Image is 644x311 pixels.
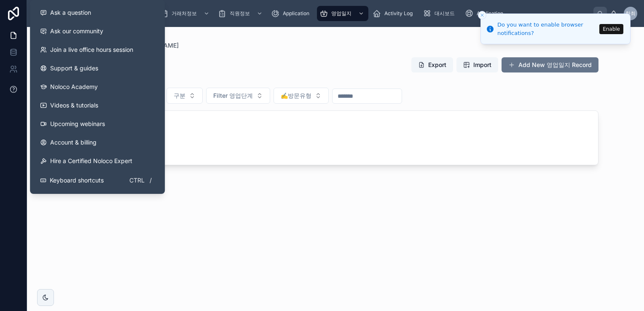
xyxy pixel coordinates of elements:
span: 대시보드 [435,10,455,17]
span: Application [477,10,503,17]
span: 한최 [625,10,636,17]
a: Join a live office hours session [33,40,161,59]
a: Videos & tutorials [33,96,161,115]
button: Select Button [274,88,329,104]
a: Ask our community [33,22,161,40]
button: Select Button [166,88,203,104]
span: 거래처정보 [172,10,197,17]
span: ✍️방문유형 [281,91,311,100]
a: 영업일지 [317,6,368,21]
span: Support & guides [50,64,98,72]
button: Add New 영업일지 Record [502,57,598,72]
span: Activity Log [384,10,413,17]
span: 구분 [174,91,185,100]
button: Enable [599,24,623,34]
a: 대시보드 [420,6,461,21]
button: Ask a question [33,3,161,22]
span: 직원정보 [230,10,250,17]
a: Upcoming webinars [33,115,161,133]
span: Import [473,61,491,69]
button: Keyboard shortcutsCtrl/ [33,170,161,190]
a: Support & guides [33,59,161,78]
span: Ask a question [50,8,91,17]
span: 영업일지 [331,10,352,17]
span: Join a live office hours session [50,46,133,54]
span: / [147,177,154,184]
button: Export [411,57,453,72]
div: scrollable content [107,4,593,23]
a: Application [462,6,509,21]
span: Filter 영업단계 [213,91,253,100]
span: Keyboard shortcuts [50,176,104,185]
button: Import [456,57,498,72]
span: Noloco Academy [50,83,98,91]
span: Upcoming webinars [50,120,105,128]
span: Hire a Certified Noloco Expert [50,157,132,165]
a: Application [268,6,315,21]
span: Videos & tutorials [50,101,98,110]
button: Close toast [478,11,486,19]
a: Noloco Academy [33,78,161,96]
a: Activity Log [370,6,419,21]
div: Do you want to enable browser notifications? [497,21,597,37]
a: 직원정보 [215,6,267,21]
span: Application [283,10,309,17]
span: Ctrl [129,175,145,185]
button: Select Button [206,88,270,104]
span: Ask our community [50,27,103,35]
a: 거래처정보 [157,6,214,21]
button: Hire a Certified Noloco Expert [33,152,161,170]
a: Account & billing [33,133,161,152]
span: Account & billing [50,138,97,147]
